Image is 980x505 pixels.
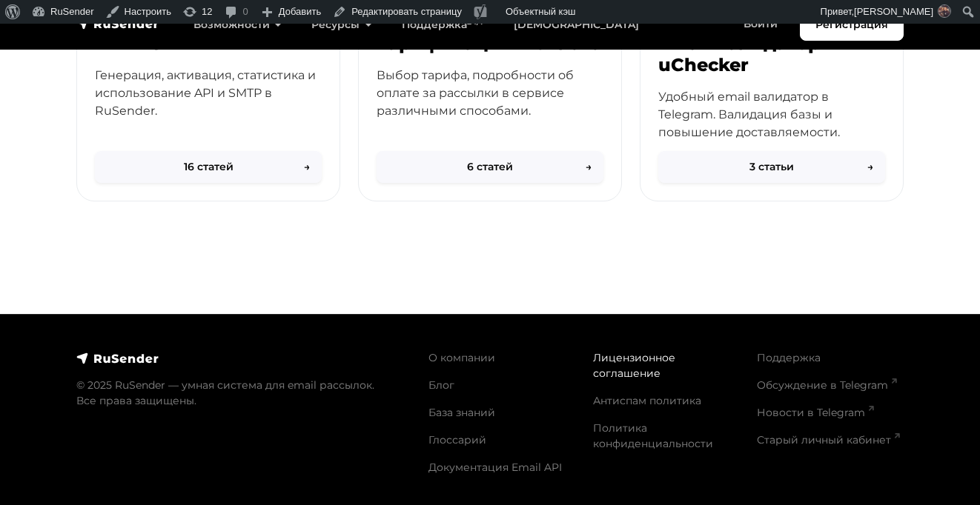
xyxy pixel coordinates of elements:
[377,67,603,120] p: Выбор тарифа, подробности об оплате за рассылки в сервисе различными способами.
[76,16,159,31] img: RuSender
[658,88,885,141] p: Удобный email валидатор в Telegram. Валидация базы и повышение доставляемости.
[658,151,885,183] button: 3 статьи→
[358,15,622,201] a: Тарификация и оплата Выбор тарифа, подробности об оплате за рассылки в сервисе различными способа...
[95,151,322,183] button: 16 статей→
[76,351,159,366] img: RuSender
[757,406,874,419] a: Новости в Telegram
[593,394,701,407] a: Антиспам политика
[757,433,900,447] a: Старый личный кабинет
[297,10,386,40] a: Ресурсы
[467,17,484,27] sup: 24/7
[428,461,562,474] a: Документация Email API
[377,151,603,183] button: 6 статей→
[428,351,495,364] a: О компании
[428,378,454,392] a: Блог
[304,159,310,175] span: →
[76,378,411,409] p: © 2025 RuSender — умная система для email рассылок. Все права защищены.
[854,6,933,17] span: [PERSON_NAME]
[586,159,592,175] span: →
[729,9,792,39] a: Войти
[640,15,904,201] a: Email валидатор uChecker Удобный email валидатор в Telegram. Валидация базы и повышение доставляе...
[387,10,499,40] a: Поддержка24/7
[428,433,486,447] a: Глоссарий
[593,421,713,450] a: Политика конфиденциальности
[658,33,885,76] h3: Email валидатор uChecker
[757,378,897,392] a: Обсуждение в Telegram
[428,406,495,419] a: База знаний
[800,9,904,41] a: Регистрация
[867,159,873,175] span: →
[95,67,322,120] p: Генерация, активация, статистика и использование API и SMTP в RuSender.
[593,351,675,380] a: Лицензионное соглашение
[179,10,297,40] a: Возможности
[76,15,340,201] a: API и SMTP Генерация, активация, статистика и использование API и SMTP в RuSender. 16 статей→
[757,351,821,364] a: Поддержка
[499,10,654,40] a: [DEMOGRAPHIC_DATA]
